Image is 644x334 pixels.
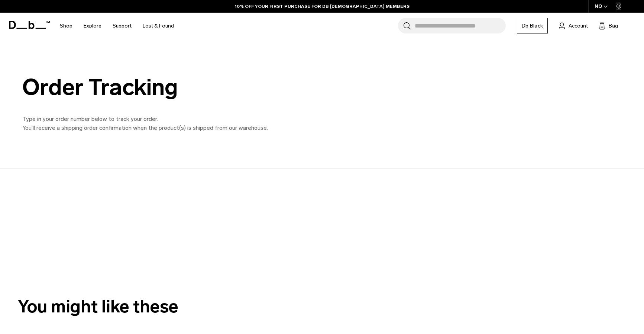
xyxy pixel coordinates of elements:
[60,13,72,39] a: Shop
[54,13,179,39] nav: Main Navigation
[22,75,357,100] div: Order Tracking
[517,18,548,33] a: Db Black
[559,21,588,30] a: Account
[599,21,618,30] button: Bag
[569,22,588,30] span: Account
[18,293,626,320] h2: You might like these
[235,3,410,10] a: 10% OFF YOUR FIRST PURCHASE FOR DB [DEMOGRAPHIC_DATA] MEMBERS
[609,22,618,30] span: Bag
[22,115,357,132] p: Type in your order number below to track your order. You'll receive a shipping order confirmation...
[16,168,239,273] iframe: Ingrid delivery tracking widget main iframe
[143,13,174,39] a: Lost & Found
[84,13,101,39] a: Explore
[113,13,132,39] a: Support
